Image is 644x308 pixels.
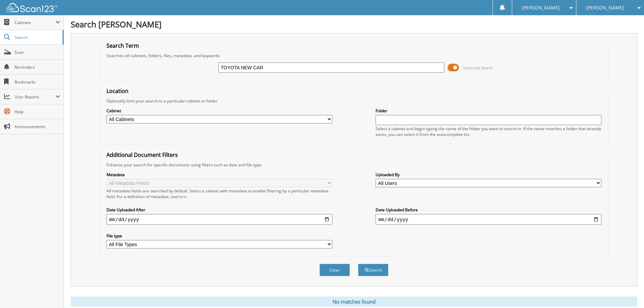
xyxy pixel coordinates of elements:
[15,64,60,70] span: Reminders
[103,162,605,168] div: Enhance your search for specific documents using filters such as date and file type.
[106,188,332,199] div: All metadata fields are searched by default. Select a cabinet with metadata to enable filtering b...
[15,109,60,115] span: Help
[103,151,181,159] legend: Additional Document Filters
[376,172,601,177] label: Uploaded By
[106,233,332,239] label: File type
[463,65,493,70] span: Advanced Search
[71,19,637,30] h1: Search [PERSON_NAME]
[586,6,624,10] span: [PERSON_NAME]
[103,87,132,95] legend: Location
[15,34,59,40] span: Search
[7,3,57,12] img: scan123-logo-white.svg
[319,264,350,276] button: Clear
[15,49,60,55] span: Scan
[106,214,332,225] input: start
[177,194,186,199] a: here
[106,207,332,213] label: Date Uploaded After
[103,42,142,49] legend: Search Term
[376,108,601,114] label: Folder
[15,124,60,129] span: Announcements
[103,53,605,58] div: Searches all cabinets, folders, files, metadata, and keywords
[376,214,601,225] input: end
[15,94,55,100] span: User Reports
[106,172,332,177] label: Metadata
[106,108,332,114] label: Cabinet
[522,6,560,10] span: [PERSON_NAME]
[376,126,601,137] div: Select a cabinet and begin typing the name of the folder you want to search in. If the name match...
[358,264,388,276] button: Search
[15,79,60,85] span: Bookmarks
[71,297,637,307] div: No matches found
[376,207,601,213] label: Date Uploaded Before
[103,98,605,104] div: Optionally limit your search to a particular cabinet or folder
[15,20,55,25] span: Cabinets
